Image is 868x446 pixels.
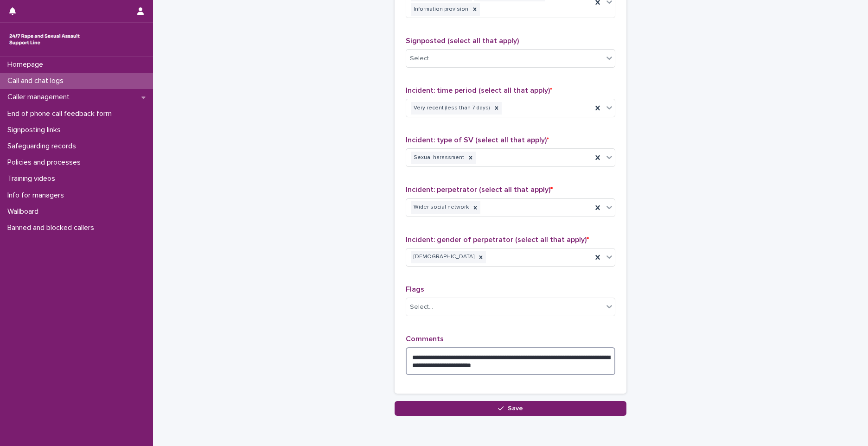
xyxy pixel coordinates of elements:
span: Flags [406,286,424,293]
span: Save [508,405,523,412]
span: Incident: type of SV (select all that apply) [406,136,549,144]
p: Call and chat logs [4,76,71,85]
div: Very recent (less than 7 days) [411,102,491,115]
div: Wider social network [411,201,470,214]
span: Comments [406,335,444,343]
p: Homepage [4,60,51,69]
span: Incident: perpetrator (select all that apply) [406,186,553,193]
p: Safeguarding records [4,142,83,151]
p: Policies and processes [4,158,88,167]
button: Save [395,401,626,416]
div: [DEMOGRAPHIC_DATA] [411,251,476,263]
span: Incident: time period (select all that apply) [406,87,552,94]
p: End of phone call feedback form [4,109,119,118]
p: Info for managers [4,191,71,200]
img: rhQMoQhaT3yELyF149Cw [7,30,82,49]
div: Select... [410,302,433,312]
p: Caller management [4,93,77,102]
div: Information provision [411,3,470,16]
p: Training videos [4,174,63,183]
span: Signposted (select all that apply) [406,37,519,45]
span: Incident: gender of perpetrator (select all that apply) [406,236,589,243]
p: Banned and blocked callers [4,223,102,232]
p: Wallboard [4,207,46,216]
div: Select... [410,54,433,64]
div: Sexual harassment [411,152,466,164]
p: Signposting links [4,126,68,134]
